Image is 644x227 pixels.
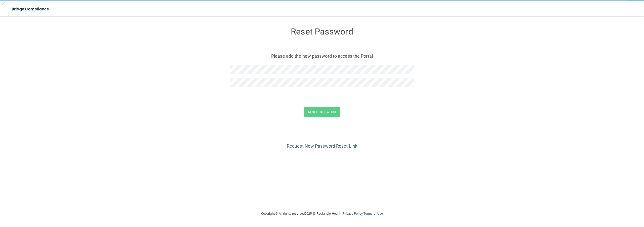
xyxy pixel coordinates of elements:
p: Please add the new password to access the Portal [234,52,410,60]
h3: Reset Password [230,27,414,36]
a: Privacy Policy [343,212,363,215]
a: Request New Password Reset Link [287,143,357,149]
div: Copyright © All rights reserved 2025 @ Rectangle Health | | [230,206,414,222]
img: bridge_compliance_login_screen.278c3ca4.svg [8,4,54,14]
a: Terms of Use [364,212,383,215]
button: Reset Password [304,107,340,117]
